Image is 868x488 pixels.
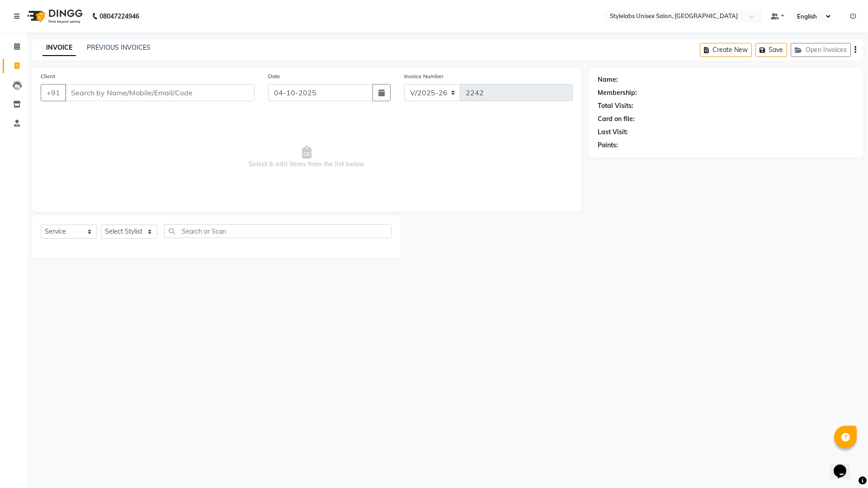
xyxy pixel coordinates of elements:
a: PREVIOUS INVOICES [87,43,151,52]
a: INVOICE [42,40,76,56]
button: +91 [41,84,66,101]
input: Search or Scan [164,224,392,238]
span: Select & add items from the list below [41,112,573,202]
button: Create New [700,43,752,57]
label: Date [268,72,280,80]
img: logo [23,4,85,29]
label: Invoice Number [404,72,443,80]
label: Client [41,72,55,80]
div: Card on file: [598,114,635,124]
iframe: chat widget [830,452,859,479]
div: Last Visit: [598,127,628,137]
div: Total Visits: [598,101,633,111]
input: Search by Name/Mobile/Email/Code [65,84,255,101]
button: Open Invoices [791,43,851,57]
div: Membership: [598,88,637,98]
div: Points: [598,141,618,150]
div: Name: [598,75,618,84]
button: Save [755,43,787,57]
b: 08047224946 [99,4,139,29]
